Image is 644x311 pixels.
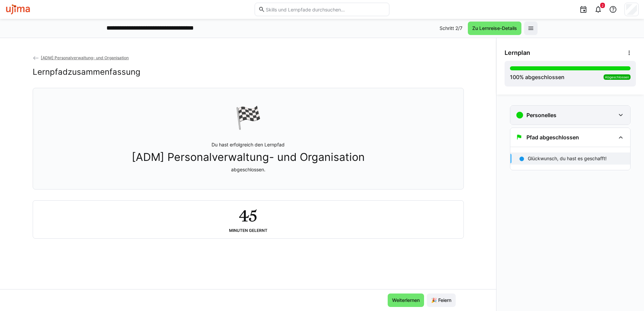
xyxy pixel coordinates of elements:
span: 100 [510,74,519,80]
button: 🎉 Feiern [427,293,456,307]
p: Du hast erfolgreich den Lernpfad abgeschlossen. [132,141,365,173]
p: Schritt 2/7 [440,25,462,32]
span: Weiterlernen [391,297,421,304]
h3: Pfad abgeschlossen [526,134,579,141]
span: [ADM] Personalverwaltung- und Organisation [132,151,365,164]
div: % abgeschlossen [510,73,565,81]
span: Lernplan [505,49,530,57]
input: Skills und Lernpfade durchsuchen… [265,6,386,12]
a: [ADM] Personalverwaltung- und Organisation [33,55,129,60]
span: [ADM] Personalverwaltung- und Organisation [41,55,129,60]
span: 2 [602,3,604,7]
span: Zu Lernreise-Details [471,25,518,32]
h3: Personelles [526,112,556,118]
button: Zu Lernreise-Details [468,22,521,35]
span: 🎉 Feiern [430,297,452,304]
button: Weiterlernen [388,293,424,307]
p: Glückwunsch, du hast es geschafft! [528,155,607,162]
h2: Lernpfadzusammenfassung [33,67,140,77]
div: Minuten gelernt [229,228,267,233]
h2: 45 [239,206,257,226]
div: 🏁 [235,104,262,131]
span: Abgeschlossen [605,75,629,79]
